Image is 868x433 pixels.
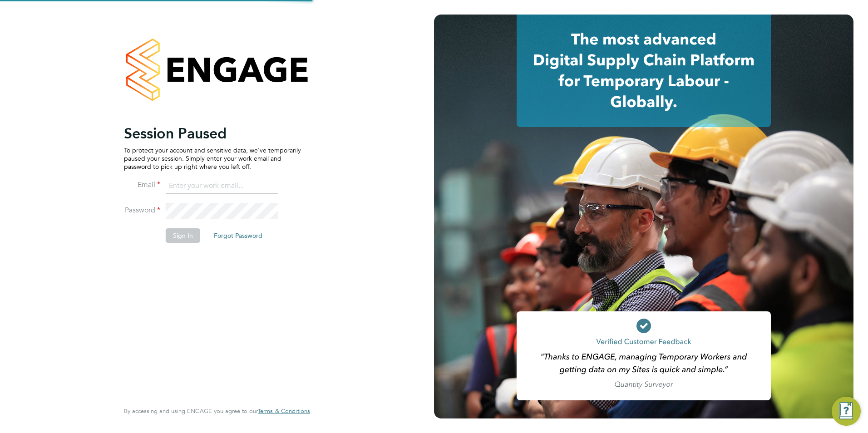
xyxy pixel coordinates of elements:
button: Engage Resource Center [832,397,861,426]
label: Password [124,206,160,215]
a: Terms & Conditions [258,408,310,415]
span: Terms & Conditions [258,407,310,415]
p: To protect your account and sensitive data, we've temporarily paused your session. Simply enter y... [124,146,301,171]
label: Email [124,180,160,190]
button: Forgot Password [207,228,270,243]
h2: Session Paused [124,124,301,143]
span: By accessing and using ENGAGE you agree to our [124,407,310,415]
button: Sign In [166,228,200,243]
input: Enter your work email... [166,178,278,194]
